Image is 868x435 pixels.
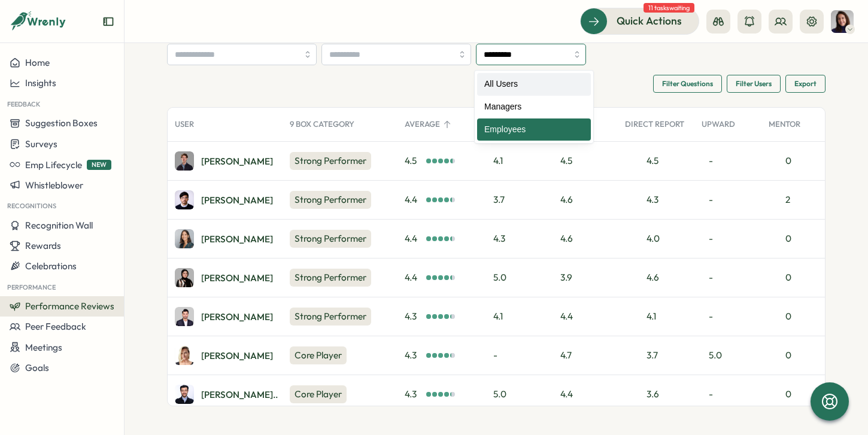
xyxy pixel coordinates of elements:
[477,96,591,118] div: Managers
[662,75,713,92] span: Filter Questions
[694,336,761,375] div: 5.0
[761,336,828,375] div: 0
[25,220,93,231] span: Recognition Wall
[647,232,660,245] div: 4.0
[405,193,424,206] span: 4.4
[25,57,50,68] span: Home
[25,159,82,171] span: Emp Lifecycle
[175,385,278,404] a: Alejandro Palacios Toledo[PERSON_NAME]..
[551,336,618,375] div: 4.7
[727,75,781,93] button: Filter Users
[484,258,551,297] div: 5.0
[647,388,659,401] div: 3.6
[761,112,828,136] div: Mentor
[25,260,77,272] span: Celebrations
[794,75,817,92] span: Export
[25,240,61,251] span: Rewards
[484,336,551,375] div: -
[290,230,371,248] div: Strong Performer
[175,190,194,209] img: Mirza Shayan Baig
[831,10,854,33] img: Viktoria Korzhova
[761,181,828,219] div: 2
[761,220,828,258] div: 0
[25,138,57,150] span: Surveys
[201,196,273,205] div: [PERSON_NAME]
[283,112,397,136] div: 9 Box Category
[290,385,347,403] div: Core Player
[201,235,273,244] div: [PERSON_NAME]
[647,310,656,323] div: 4.1
[290,269,371,287] div: Strong Performer
[653,75,722,93] button: Filter Questions
[175,307,273,326] a: Ghazmir Mansur[PERSON_NAME]
[201,312,273,321] div: [PERSON_NAME]
[175,268,273,287] a: Sana Naqvi[PERSON_NAME]
[175,151,273,171] a: Dionisio Arredondo[PERSON_NAME]
[551,220,618,258] div: 4.6
[405,154,424,168] span: 4.5
[201,351,273,360] div: [PERSON_NAME]
[290,191,371,209] div: Strong Performer
[175,229,273,248] a: Leonor Guedes[PERSON_NAME]
[694,258,761,297] div: -
[694,297,761,336] div: -
[647,193,658,206] div: 4.3
[477,73,591,96] div: All Users
[201,273,273,282] div: [PERSON_NAME]
[405,271,424,284] span: 4.4
[175,190,273,209] a: Mirza Shayan Baig[PERSON_NAME]
[647,349,658,362] div: 3.7
[175,346,273,365] a: Izabela Swidzinska[PERSON_NAME]
[484,375,551,413] div: 5.0
[405,310,424,323] span: 4.3
[761,142,828,180] div: 0
[201,390,278,399] div: [PERSON_NAME]..
[405,388,424,401] span: 4.3
[290,308,371,326] div: Strong Performer
[290,346,347,364] div: Core Player
[694,220,761,258] div: -
[168,112,283,136] div: User
[175,268,194,287] img: Sana Naqvi
[761,258,828,297] div: 0
[551,142,618,180] div: 4.5
[175,151,194,171] img: Dionisio Arredondo
[761,375,828,413] div: 0
[484,142,551,180] div: 4.1
[551,297,618,336] div: 4.4
[694,375,761,413] div: -
[694,181,761,219] div: -
[551,375,618,413] div: 4.4
[25,180,83,191] span: Whistleblower
[694,112,761,136] div: Upward
[25,77,56,89] span: Insights
[405,349,424,362] span: 4.3
[25,321,86,332] span: Peer Feedback
[175,307,194,326] img: Ghazmir Mansur
[618,112,694,136] div: Direct Report
[397,112,484,136] div: Average
[25,300,114,312] span: Performance Reviews
[647,154,658,168] div: 4.5
[201,157,273,166] div: [PERSON_NAME]
[25,117,98,129] span: Suggestion Boxes
[25,342,62,353] span: Meetings
[102,16,114,28] button: Expand sidebar
[644,3,694,13] span: 11 tasks waiting
[580,8,699,34] button: Quick Actions
[647,271,659,284] div: 4.6
[290,152,371,170] div: Strong Performer
[25,362,49,373] span: Goals
[87,160,111,170] span: NEW
[694,142,761,180] div: -
[551,258,618,297] div: 3.9
[175,385,194,404] img: Alejandro Palacios Toledo
[484,220,551,258] div: 4.3
[761,297,828,336] div: 0
[484,297,551,336] div: 4.1
[617,13,682,29] span: Quick Actions
[175,346,194,365] img: Izabela Swidzinska
[405,232,424,245] span: 4.4
[484,181,551,219] div: 3.7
